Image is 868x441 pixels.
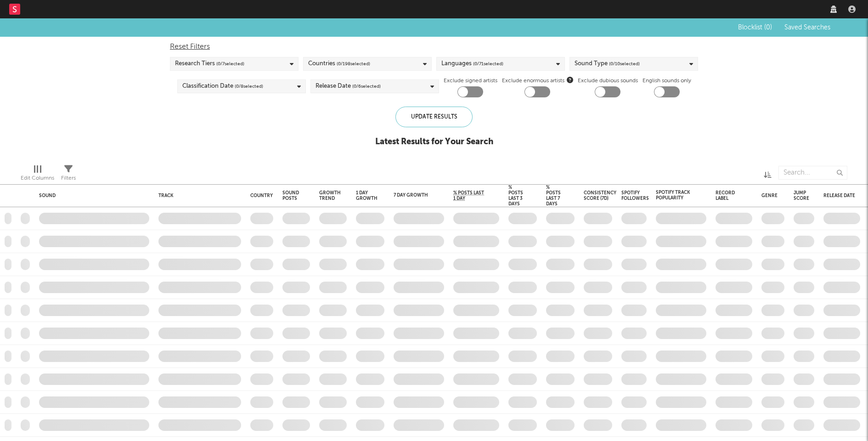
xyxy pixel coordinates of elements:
[738,24,772,31] span: Blocklist
[794,190,809,201] div: Jump Score
[444,75,497,86] label: Exclude signed artists
[61,161,76,188] div: Filters
[502,75,573,86] span: Exclude enormous artists
[282,190,299,201] div: Sound Posts
[316,81,381,92] div: Release Date
[609,58,640,69] span: ( 0 / 10 selected)
[778,166,847,180] input: Search...
[175,58,244,69] div: Research Tiers
[235,81,263,92] span: ( 0 / 8 selected)
[761,193,778,198] div: Genre
[394,192,430,198] div: 7 Day Growth
[39,193,145,198] div: Sound
[395,107,473,127] div: Update Results
[308,58,370,69] div: Countries
[546,185,561,207] div: % Posts Last 7 Days
[61,173,76,184] div: Filters
[508,185,523,207] div: % Posts Last 3 Days
[453,190,485,201] span: % Posts Last 1 Day
[352,81,381,92] span: ( 0 / 6 selected)
[441,58,503,69] div: Languages
[319,190,342,201] div: Growth Trend
[784,24,832,31] span: Saved Searches
[473,58,503,69] span: ( 0 / 71 selected)
[575,58,640,69] div: Sound Type
[375,136,493,147] div: Latest Results for Your Search
[823,193,856,198] div: Release Date
[578,75,638,86] label: Exclude dubious sounds
[21,161,54,188] div: Edit Columns
[250,193,273,198] div: Country
[21,173,54,184] div: Edit Columns
[337,58,370,69] span: ( 0 / 198 selected)
[643,75,691,86] label: English sounds only
[656,190,693,201] div: Spotify Track Popularity
[782,24,832,31] button: Saved Searches
[764,24,772,31] span: ( 0 )
[584,190,616,201] div: Consistency Score (7d)
[170,41,698,52] div: Reset Filters
[158,193,237,198] div: Track
[216,58,244,69] span: ( 0 / 7 selected)
[716,190,738,201] div: Record Label
[567,75,573,84] button: Exclude enormous artists
[356,190,378,201] div: 1 Day Growth
[182,81,263,92] div: Classification Date
[621,190,649,201] div: Spotify Followers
